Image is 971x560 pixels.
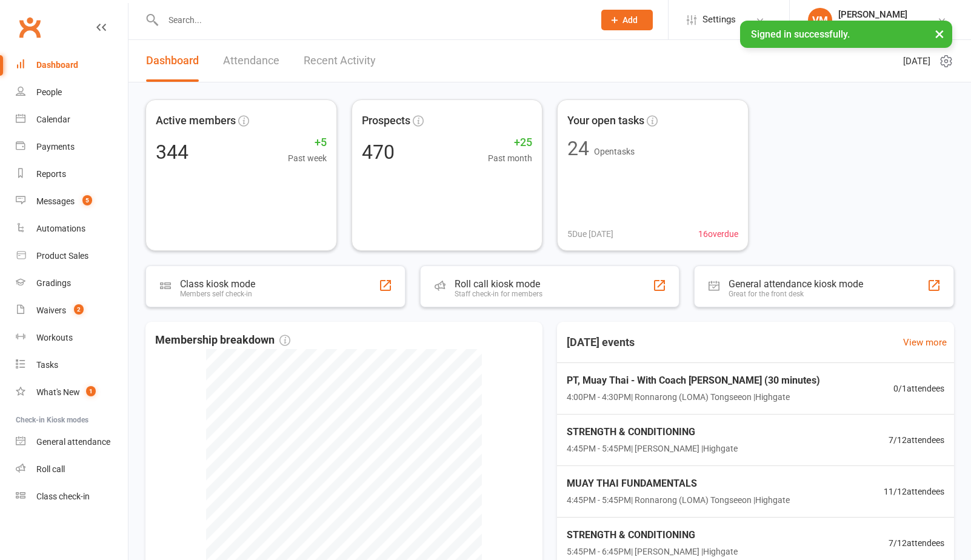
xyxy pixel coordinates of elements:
[488,152,532,165] span: Past month
[16,188,128,215] a: Messages 5
[567,390,820,404] span: 4:00PM - 4:30PM | Ronnarong (LOMA) Tongseeon | Highgate
[488,134,532,152] span: +25
[567,112,644,130] span: Your open tasks
[903,335,947,350] a: View more
[455,290,542,298] div: Staff check-in for members
[362,142,395,162] div: 470
[893,382,944,395] span: 0 / 1 attendees
[16,428,128,456] a: General attendance kiosk mode
[36,464,65,474] div: Roll call
[288,152,327,165] span: Past week
[702,6,736,33] span: Settings
[838,20,937,31] div: Champions Gym Highgate
[16,215,128,242] a: Automations
[36,60,78,70] div: Dashboard
[16,379,128,406] a: What's New1
[889,536,944,550] span: 7 / 12 attendees
[729,290,863,298] div: Great for the front desk
[304,40,376,82] a: Recent Activity
[808,8,832,32] div: VM
[36,196,75,206] div: Messages
[698,227,738,241] span: 16 overdue
[567,476,790,492] span: MUAY THAI FUNDAMENTALS
[36,437,110,447] div: General attendance
[36,492,90,501] div: Class check-in
[362,112,410,130] span: Prospects
[82,195,92,205] span: 5
[223,40,279,82] a: Attendance
[180,290,255,298] div: Members self check-in
[16,297,128,324] a: Waivers 2
[594,147,635,156] span: Open tasks
[16,133,128,161] a: Payments
[159,12,586,28] input: Search...
[455,278,542,290] div: Roll call kiosk mode
[288,134,327,152] span: +5
[16,242,128,270] a: Product Sales
[16,161,128,188] a: Reports
[567,373,820,388] span: PT, Muay Thai - With Coach [PERSON_NAME] (30 minutes)
[567,442,738,455] span: 4:45PM - 5:45PM | [PERSON_NAME] | Highgate
[16,324,128,352] a: Workouts
[567,227,613,241] span: 5 Due [DATE]
[36,87,62,97] div: People
[36,142,75,152] div: Payments
[155,332,290,349] span: Membership breakdown
[36,251,88,261] div: Product Sales
[884,485,944,498] span: 11 / 12 attendees
[567,545,738,558] span: 5:45PM - 6:45PM | [PERSON_NAME] | Highgate
[16,483,128,510] a: Class kiosk mode
[15,12,45,42] a: Clubworx
[156,112,236,130] span: Active members
[36,387,80,397] div: What's New
[567,424,738,440] span: STRENGTH & CONDITIONING
[36,278,71,288] div: Gradings
[567,139,589,158] div: 24
[751,28,850,40] span: Signed in successfully.
[929,21,950,47] button: ×
[16,352,128,379] a: Tasks
[903,54,930,68] span: [DATE]
[36,115,70,124] div: Calendar
[16,79,128,106] a: People
[838,9,937,20] div: [PERSON_NAME]
[16,456,128,483] a: Roll call
[622,15,638,25] span: Add
[567,493,790,507] span: 4:45PM - 5:45PM | Ronnarong (LOMA) Tongseeon | Highgate
[180,278,255,290] div: Class kiosk mode
[889,433,944,447] span: 7 / 12 attendees
[36,224,85,233] div: Automations
[146,40,199,82] a: Dashboard
[601,10,653,30] button: Add
[36,305,66,315] div: Waivers
[36,169,66,179] div: Reports
[74,304,84,315] span: 2
[36,333,73,342] div: Workouts
[16,106,128,133] a: Calendar
[86,386,96,396] span: 1
[729,278,863,290] div: General attendance kiosk mode
[567,527,738,543] span: STRENGTH & CONDITIONING
[557,332,644,353] h3: [DATE] events
[16,270,128,297] a: Gradings
[16,52,128,79] a: Dashboard
[36,360,58,370] div: Tasks
[156,142,189,162] div: 344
